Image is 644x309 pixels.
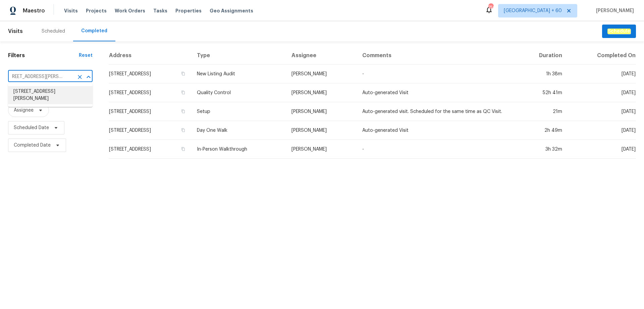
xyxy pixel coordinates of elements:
th: Completed On [568,47,636,65]
td: - [357,140,515,159]
td: [DATE] [568,83,636,102]
th: Comments [357,47,515,65]
span: Tasks [153,8,167,13]
span: Visits [8,24,23,39]
td: 1h 38m [515,65,568,83]
th: Duration [515,47,568,65]
button: Copy Address [180,89,186,95]
td: 2h 49m [515,121,568,140]
td: [STREET_ADDRESS] [109,121,192,140]
button: Close [84,72,93,82]
td: Auto-generated Visit [357,121,515,140]
td: [STREET_ADDRESS] [109,83,192,102]
button: Copy Address [180,108,186,114]
li: [STREET_ADDRESS][PERSON_NAME] [8,86,93,104]
div: Scheduled [42,28,65,35]
th: Assignee [286,47,357,65]
td: [PERSON_NAME] [286,102,357,121]
em: Schedule [607,29,631,34]
td: Setup [192,102,286,121]
div: Completed [81,28,107,34]
td: 52h 41m [515,83,568,102]
td: [PERSON_NAME] [286,65,357,83]
span: Work Orders [115,7,145,14]
button: Copy Address [180,127,186,133]
h1: Filters [8,52,79,59]
td: Auto-generated Visit [357,83,515,102]
div: Reset [79,52,93,59]
td: [STREET_ADDRESS] [109,140,192,159]
td: - [357,65,515,83]
div: 750 [488,4,493,11]
td: [PERSON_NAME] [286,121,357,140]
span: Maestro [23,7,45,14]
span: [PERSON_NAME] [593,7,634,14]
td: [PERSON_NAME] [286,140,357,159]
th: Address [109,47,192,65]
td: [DATE] [568,102,636,121]
button: Schedule [602,25,636,38]
td: Day One Walk [192,121,286,140]
td: [DATE] [568,140,636,159]
td: [DATE] [568,65,636,83]
span: Scheduled Date [14,124,49,131]
span: Geo Assignments [210,7,253,14]
span: Projects [86,7,107,14]
span: Visits [64,7,78,14]
td: New Listing Audit [192,65,286,83]
span: Properties [175,7,202,14]
td: [STREET_ADDRESS] [109,65,192,83]
td: 3h 32m [515,140,568,159]
span: [GEOGRAPHIC_DATA] + 60 [504,7,562,14]
td: Auto-generated visit. Scheduled for the same time as QC Visit. [357,102,515,121]
button: Clear [75,72,85,82]
td: [PERSON_NAME] [286,83,357,102]
input: Search for an address... [8,72,74,82]
td: 21m [515,102,568,121]
td: In-Person Walkthrough [192,140,286,159]
button: Copy Address [180,146,186,152]
span: Assignee [14,107,34,114]
button: Copy Address [180,71,186,77]
th: Type [192,47,286,65]
td: Quality Control [192,83,286,102]
span: Completed Date [14,142,51,149]
td: [DATE] [568,121,636,140]
td: [STREET_ADDRESS] [109,102,192,121]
